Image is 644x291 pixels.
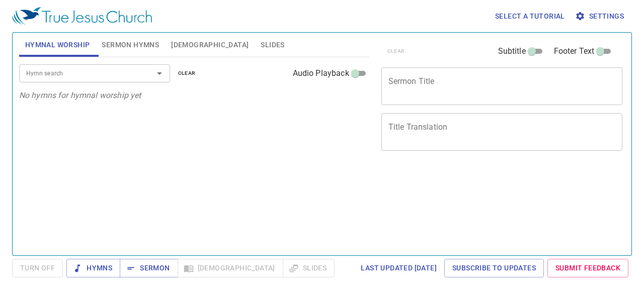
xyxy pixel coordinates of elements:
i: No hymns for hymnal worship yet [19,90,141,100]
span: Hymns [74,262,112,274]
img: True Jesus Church [12,7,152,25]
span: [DEMOGRAPHIC_DATA] [171,39,249,51]
button: Settings [573,7,628,26]
span: Subtitle [498,45,526,57]
span: Slides [261,39,284,51]
button: Select a tutorial [491,7,569,26]
span: Sermon Hymns [102,39,159,51]
button: Sermon [120,259,178,277]
iframe: from-child [377,161,576,249]
span: Settings [577,10,624,23]
span: clear [178,69,196,78]
span: Subscribe to Updates [452,262,536,274]
button: clear [172,67,202,79]
a: Last updated [DATE] [357,259,441,277]
span: Submit Feedback [555,262,620,274]
span: Audio Playback [293,67,349,79]
button: Hymns [66,259,120,277]
span: Hymnal Worship [25,39,90,51]
span: Select a tutorial [495,10,565,23]
a: Submit Feedback [547,259,628,277]
span: Sermon [128,262,170,274]
span: Footer Text [554,45,595,57]
button: Open [152,66,167,80]
a: Subscribe to Updates [444,259,544,277]
span: Last updated [DATE] [361,262,437,274]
